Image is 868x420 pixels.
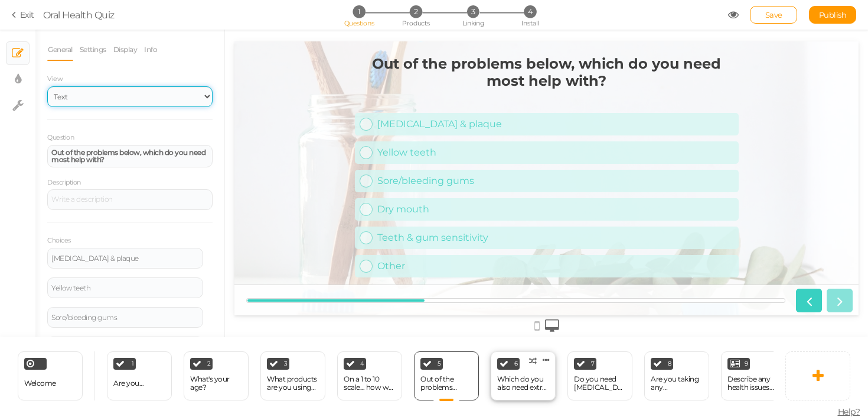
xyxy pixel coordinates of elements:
div: Describe any health issues you have. [727,375,779,392]
a: Info [143,38,158,61]
div: [MEDICAL_DATA] & plaque [143,77,500,88]
div: 6 Which do you also need extra help with? [491,351,556,400]
div: Teeth & gum sensitivity [143,190,500,202]
div: Dry mouth [143,162,500,173]
span: Products [402,19,430,27]
div: 5 Out of the problems below, which do you need most help with? [414,351,479,400]
strong: Out of the problems below, which do you need most help with? [51,148,205,164]
span: View [47,75,63,83]
li: 1 Questions [331,5,386,18]
span: Publish [819,10,847,20]
label: Question [47,134,74,142]
span: 4 [360,361,364,367]
li: 3 Linking [446,5,501,18]
strong: Out of the problems below, which do you need most help with? [138,14,487,48]
label: Description [47,179,81,187]
span: 9 [745,361,748,367]
span: 8 [668,361,671,367]
span: 1 [353,5,365,18]
span: Welcome [24,379,56,387]
a: Display [113,38,138,61]
div: 8 Are you taking any medications? [644,351,709,400]
div: 7 Do you need [MEDICAL_DATA] FAST? [567,351,632,400]
div: 4 On a 1 to 10 scale... how well does your current toothpaste w... [337,351,402,400]
span: 3 [284,361,288,367]
div: Yellow teeth [143,105,500,117]
span: 3 [467,5,479,18]
div: [MEDICAL_DATA] & plaque [51,255,199,262]
div: Sore/bleeding gums [51,314,199,321]
div: Are you taking any medications? [651,375,703,392]
div: On a 1 to 10 scale... how well does your current toothpaste w... [344,375,396,392]
span: 6 [514,361,518,367]
span: 7 [591,361,595,367]
div: What's your age? [190,375,242,392]
div: Yellow teeth [51,285,199,292]
div: Oral Health Quiz [43,8,115,22]
div: 9 Describe any health issues you have. [721,351,786,400]
span: Save [765,10,782,20]
span: 5 [438,361,441,367]
div: Are you... [113,379,143,387]
span: Help? [838,406,860,417]
span: 1 [132,361,134,367]
a: Exit [12,9,34,21]
span: 4 [524,5,536,18]
div: 3 What products are you using now? [260,351,325,400]
div: Which do you also need extra help with? [497,375,549,392]
div: Other [143,219,500,230]
a: General [47,38,73,61]
a: Settings [79,38,107,61]
span: 2 [207,361,211,367]
div: Sore/bleeding gums [143,134,500,145]
li: 2 Products [389,5,443,18]
div: What products are you using now? [267,375,319,392]
li: 4 Install [502,5,557,18]
div: Do you need [MEDICAL_DATA] FAST? [574,375,626,392]
span: Linking [462,19,484,27]
span: 2 [410,5,422,18]
div: Out of the problems below, which do you need most help with? [420,375,472,392]
label: Choices [47,237,71,245]
div: 1 Are you... [107,351,172,400]
span: Install [521,19,539,27]
div: 2 What's your age? [184,351,249,400]
span: Questions [344,19,374,27]
div: Welcome [18,351,83,400]
div: Save [750,6,797,24]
